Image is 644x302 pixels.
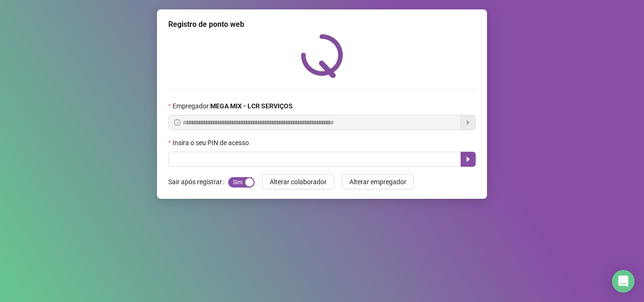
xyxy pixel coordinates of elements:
[342,174,414,189] button: Alterar empregador
[301,34,343,78] img: QRPoint
[168,138,255,148] label: Insira o seu PIN de acesso
[173,101,293,111] span: Empregador :
[349,177,406,187] span: Alterar empregador
[612,270,635,293] div: Open Intercom Messenger
[174,119,181,126] span: info-circle
[210,102,293,110] strong: MEGA MIX - LCR SERVIÇOS
[168,19,476,30] div: Registro de ponto web
[262,174,334,189] button: Alterar colaborador
[168,174,228,189] label: Sair após registrar
[464,155,472,163] span: caret-right
[270,177,327,187] span: Alterar colaborador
